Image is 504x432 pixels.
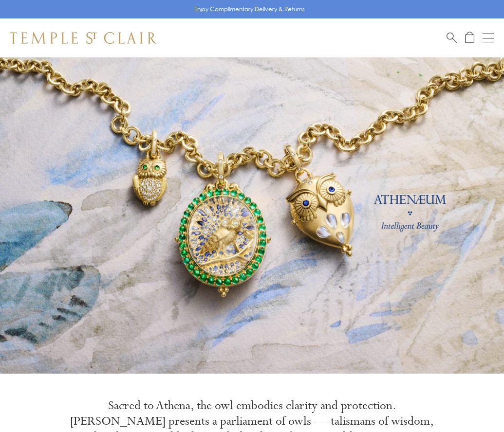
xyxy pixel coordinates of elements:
a: Open Shopping Bag [465,32,474,44]
img: Temple St. Clair [10,32,157,44]
p: Enjoy Complimentary Delivery & Returns [194,4,305,14]
a: Search [447,32,457,44]
button: Open navigation [483,32,494,44]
